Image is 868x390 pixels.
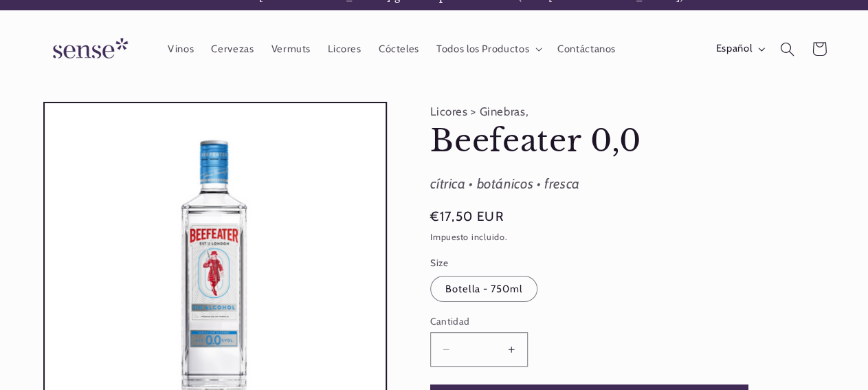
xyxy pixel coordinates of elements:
[328,43,361,56] span: Licores
[168,43,194,56] span: Vinos
[271,43,311,56] span: Vermuts
[159,34,202,64] a: Vinos
[211,43,254,56] span: Cervezas
[430,314,748,328] label: Cantidad
[771,33,803,65] summary: Búsqueda
[707,35,771,63] button: Español
[430,276,537,302] label: Botella - 750ml
[263,34,320,64] a: Vermuts
[557,43,616,56] span: Contáctanos
[430,172,832,197] div: cítrica • botánicos • fresca
[430,122,832,161] h1: Beefeater 0,0
[548,34,624,64] a: Contáctanos
[203,34,263,64] a: Cervezas
[31,24,145,74] a: Sense
[430,230,832,245] div: Impuesto incluido.
[427,34,548,64] summary: Todos los Productos
[430,256,449,270] legend: Size
[36,30,140,69] img: Sense
[716,41,752,56] span: Español
[320,34,370,64] a: Licores
[430,207,504,226] span: €17,50 EUR
[436,43,529,56] span: Todos los Productos
[370,34,427,64] a: Cócteles
[379,43,419,56] span: Cócteles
